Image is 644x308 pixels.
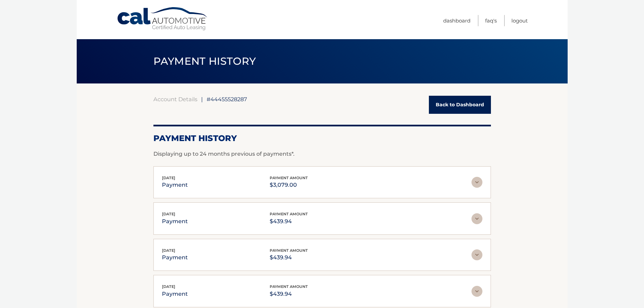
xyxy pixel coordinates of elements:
a: Back to Dashboard [429,96,491,114]
span: payment amount [270,175,308,180]
img: accordion-rest.svg [471,286,482,297]
p: payment [162,289,188,299]
span: payment amount [270,284,308,289]
p: $3,079.00 [270,180,308,190]
a: Logout [511,15,528,26]
p: payment [162,253,188,262]
span: PAYMENT HISTORY [153,55,256,67]
p: $439.94 [270,289,308,299]
img: accordion-rest.svg [471,213,482,224]
p: payment [162,180,188,190]
p: payment [162,217,188,226]
span: | [201,96,203,103]
p: $439.94 [270,253,308,262]
span: [DATE] [162,175,175,180]
img: accordion-rest.svg [471,177,482,188]
a: Cal Automotive [117,7,209,31]
p: $439.94 [270,217,308,226]
p: Displaying up to 24 months previous of payments*. [153,150,491,158]
a: Account Details [153,96,197,103]
span: #44455528287 [207,96,247,103]
a: FAQ's [485,15,497,26]
span: payment amount [270,248,308,253]
span: [DATE] [162,284,175,289]
span: [DATE] [162,212,175,216]
h2: Payment History [153,133,491,143]
span: [DATE] [162,248,175,253]
span: payment amount [270,212,308,216]
a: Dashboard [443,15,470,26]
img: accordion-rest.svg [471,249,482,260]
